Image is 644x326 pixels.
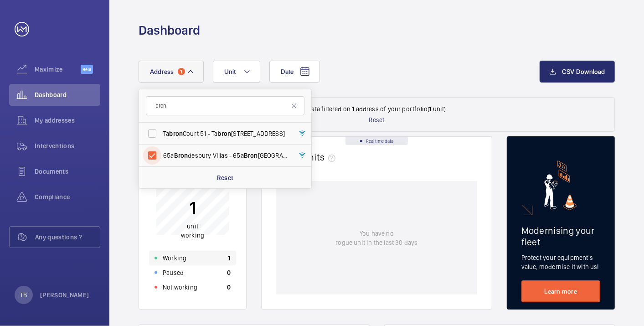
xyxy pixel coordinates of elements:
[335,229,417,247] p: You have no rogue unit in the last 30 days
[163,268,184,277] p: Paused
[163,129,289,138] span: Ta Court 51 - Ta [STREET_ADDRESS]
[174,152,188,159] span: Bron
[562,68,605,75] span: CSV Download
[224,68,236,75] span: Unit
[269,61,320,83] button: Date
[281,68,294,75] span: Date
[81,65,93,74] span: Beta
[139,22,200,39] h1: Dashboard
[35,65,81,74] span: Maximize
[35,141,100,150] span: Interventions
[35,233,100,242] span: Any questions ?
[540,61,615,83] button: CSV Download
[146,96,304,115] input: Search by address
[181,197,204,220] p: 1
[178,68,185,75] span: 1
[163,151,289,160] span: 65a desbury Villas - 65a [GEOGRAPHIC_DATA]
[345,137,408,145] div: Real time data
[217,130,231,137] span: bron
[20,290,27,300] p: TB
[521,253,600,271] p: Protect your equipment's value, modernise it with us!
[227,268,231,277] p: 0
[181,232,204,239] span: working
[35,192,100,202] span: Compliance
[227,283,231,292] p: 0
[521,280,600,302] a: Learn more
[40,290,89,300] p: [PERSON_NAME]
[369,115,385,124] p: Reset
[35,90,100,99] span: Dashboard
[244,152,258,159] span: Bron
[150,68,174,75] span: Address
[307,104,446,114] p: Data filtered on 1 address of your portfolio (1 unit)
[213,61,260,83] button: Unit
[228,254,231,263] p: 1
[163,254,186,263] p: Working
[303,151,340,163] span: units
[139,61,204,83] button: Address1
[169,130,183,137] span: bron
[163,283,197,292] p: Not working
[35,116,100,125] span: My addresses
[544,160,577,210] img: marketing-card.svg
[181,222,204,240] p: unit
[35,167,100,176] span: Documents
[521,225,600,248] h2: Modernising your fleet
[217,173,234,182] p: Reset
